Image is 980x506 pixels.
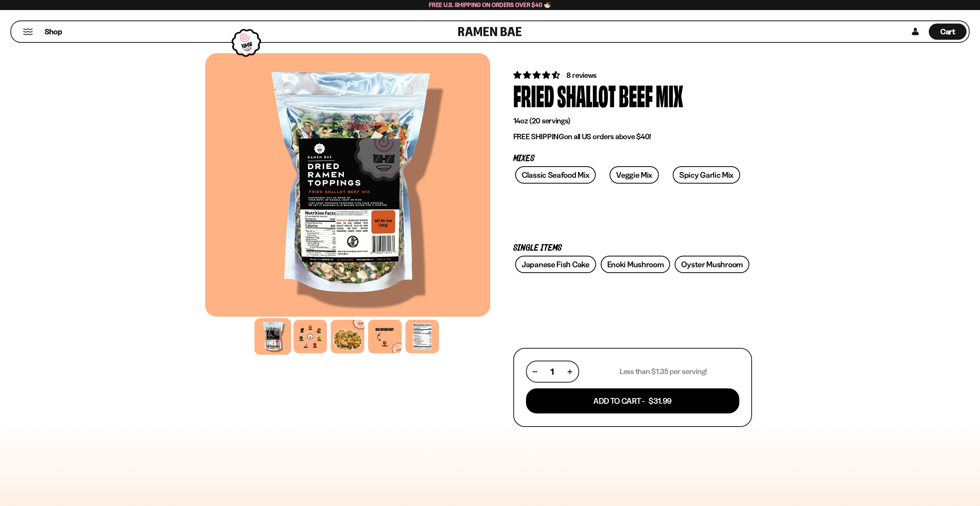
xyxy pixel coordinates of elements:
span: Free U.S. Shipping on Orders over $40 🍜 [429,1,551,8]
a: Japanese Fish Cake [515,256,596,273]
span: Cart [940,27,955,36]
span: 1 [551,367,554,376]
p: 14oz (20 servings) [513,116,752,126]
span: 8 reviews [566,71,596,80]
p: on all US orders above $40! [513,132,752,142]
a: Shop [45,24,62,40]
a: Classic Seafood Mix [515,166,596,184]
a: Cart [929,21,967,42]
div: Fried [513,81,554,110]
div: Shallot [557,81,616,110]
span: Shop [45,27,62,37]
a: Oyster Mushroom [675,256,749,273]
a: Veggie Mix [610,166,659,184]
p: Less than $1.35 per serving! [620,367,707,376]
p: Mixes [513,155,752,162]
button: Mobile Menu Trigger [23,29,33,35]
p: Single Items [513,245,752,252]
a: Spicy Garlic Mix [673,166,740,184]
div: Beef [619,81,653,110]
div: Mix [656,81,683,110]
span: 4.62 stars [513,70,561,80]
button: Add To Cart - $31.99 [526,388,739,413]
strong: FREE SHIPPING [513,132,564,141]
a: Enoki Mushroom [601,256,670,273]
